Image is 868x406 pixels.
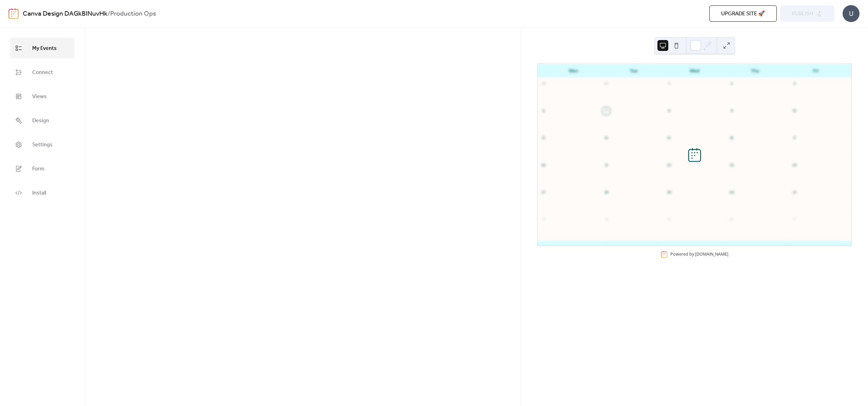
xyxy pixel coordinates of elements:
a: My Events [10,38,74,58]
div: 20 [540,162,547,169]
b: Production Ops [110,7,156,20]
div: 28 [603,189,610,196]
div: Tue [604,64,665,78]
div: 6 [540,107,547,115]
div: 14 [603,134,610,142]
a: [DOMAIN_NAME] [695,251,728,257]
span: Upgrade site 🚀 [721,10,765,18]
div: Wed [664,64,725,78]
div: 22 [665,162,673,169]
div: 31 [791,189,798,196]
div: 9 [728,107,735,115]
span: Settings [32,140,53,150]
div: 24 [791,162,798,169]
a: Design [10,110,74,131]
div: Thu [725,64,786,78]
div: 21 [603,162,610,169]
div: Powered by [670,251,728,257]
div: 29 [665,189,673,196]
a: Connect [10,62,74,82]
a: Install [10,182,74,203]
div: 5 [665,216,673,223]
a: Canva Design DAGkBINuvHk [23,7,107,20]
div: 30 [728,189,735,196]
span: Form [32,164,44,174]
div: 7 [791,216,798,223]
img: logo [8,8,19,19]
div: 29 [540,80,547,88]
b: / [107,7,110,20]
span: My Events [32,43,57,54]
span: Design [32,115,49,126]
span: Views [32,91,47,102]
span: Install [32,188,46,198]
span: Connect [32,67,53,78]
div: Mon [543,64,604,78]
a: Form [10,158,74,179]
div: 30 [603,80,610,88]
div: 7 [603,107,610,115]
div: 13 [540,134,547,142]
div: 6 [728,216,735,223]
div: 10 [791,107,798,115]
div: 1 [665,80,673,88]
div: 27 [540,189,547,196]
div: 23 [728,162,735,169]
a: Settings [10,134,74,155]
div: U [843,5,860,22]
div: 2 [728,80,735,88]
div: 16 [728,134,735,142]
div: 4 [603,216,610,223]
div: 17 [791,134,798,142]
a: Views [10,86,74,107]
div: 15 [665,134,673,142]
div: 3 [791,80,798,88]
div: 3 [540,216,547,223]
div: Fri [785,64,846,78]
div: 8 [665,107,673,115]
button: Upgrade site 🚀 [709,5,777,22]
